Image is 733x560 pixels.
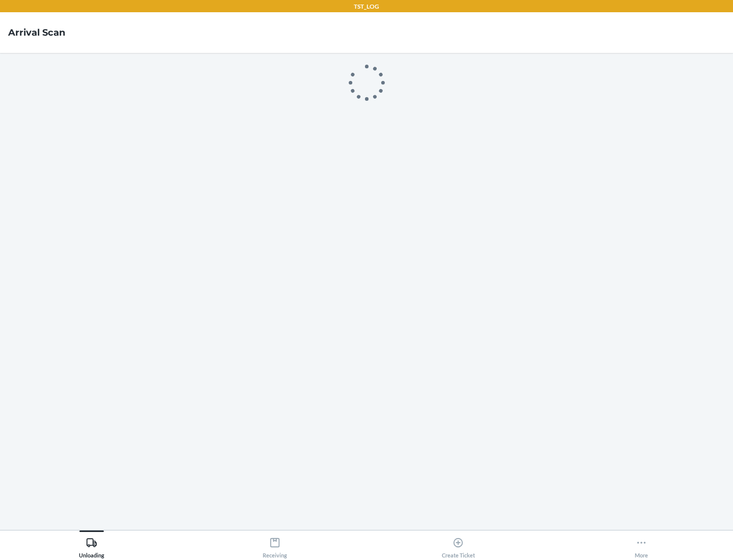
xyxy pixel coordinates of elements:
[183,530,366,558] button: Receiving
[442,533,475,558] div: Create Ticket
[366,530,550,558] button: Create Ticket
[550,530,733,558] button: More
[79,533,104,558] div: Unloading
[263,533,287,558] div: Receiving
[354,2,379,11] p: TST_LOG
[635,533,648,558] div: More
[8,26,65,39] h4: Arrival Scan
